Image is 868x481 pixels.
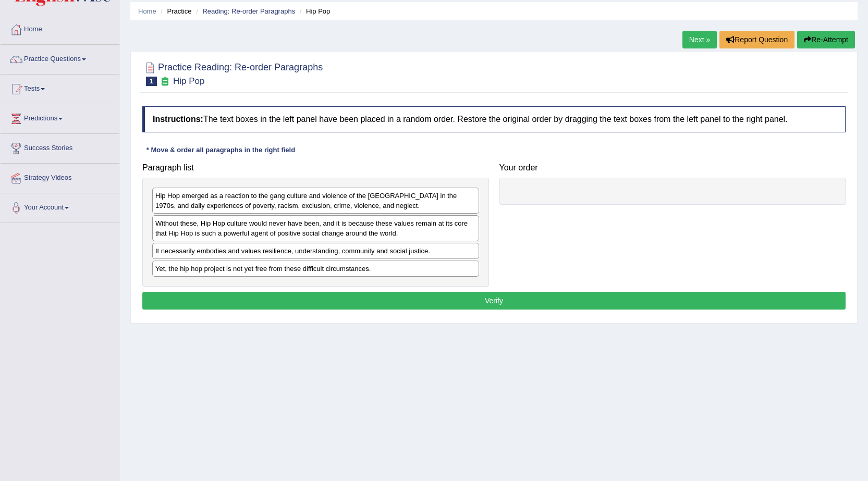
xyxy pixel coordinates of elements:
[1,164,119,190] a: Strategy Videos
[152,215,479,241] div: Without these, Hip Hop culture would never have been, and it is because these values remain at it...
[1,134,119,160] a: Success Stories
[158,6,191,16] li: Practice
[142,163,489,172] h4: Paragraph list
[146,77,157,86] span: 1
[797,31,855,48] button: Re-Attempt
[1,75,119,101] a: Tests
[142,106,846,132] h4: The text boxes in the left panel have been placed in a random order. Restore the original order b...
[202,7,295,15] a: Reading: Re-order Paragraphs
[719,31,794,48] button: Report Question
[682,31,717,48] a: Next »
[152,188,479,214] div: Hip Hop emerged as a reaction to the gang culture and violence of the [GEOGRAPHIC_DATA] in the 19...
[142,145,299,155] div: * Move & order all paragraphs in the right field
[499,163,846,172] h4: Your order
[173,76,204,86] small: Hip Pop
[142,292,846,310] button: Verify
[160,77,170,87] small: Exam occurring question
[1,45,119,71] a: Practice Questions
[152,261,479,277] div: Yet, the hip hop project is not yet free from these difficult circumstances.
[153,115,203,124] b: Instructions:
[138,7,156,15] a: Home
[152,243,479,259] div: It necessarily embodies and values resilience, understanding, community and social justice.
[142,60,323,86] h2: Practice Reading: Re-order Paragraphs
[1,193,119,219] a: Your Account
[1,104,119,130] a: Predictions
[297,6,330,16] li: Hip Pop
[1,15,119,41] a: Home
